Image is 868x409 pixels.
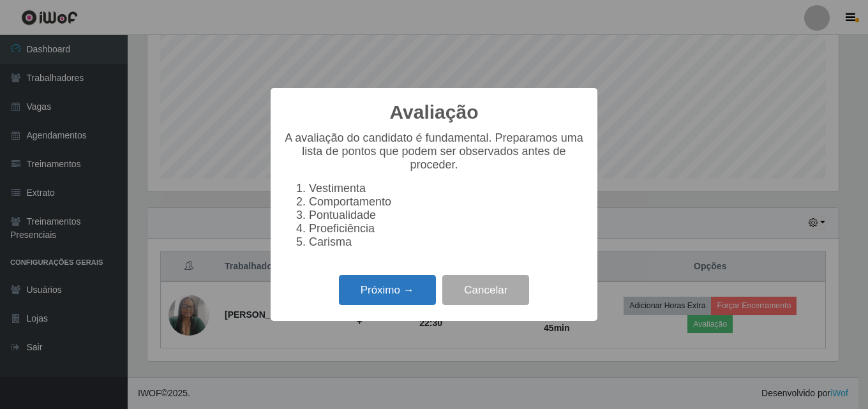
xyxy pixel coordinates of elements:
[390,101,479,124] h2: Avaliação
[309,235,585,249] li: Carisma
[442,275,529,305] button: Cancelar
[339,275,436,305] button: Próximo →
[309,209,585,222] li: Pontualidade
[283,131,585,172] p: A avaliação do candidato é fundamental. Preparamos uma lista de pontos que podem ser observados a...
[309,182,585,195] li: Vestimenta
[309,222,585,235] li: Proeficiência
[309,195,585,209] li: Comportamento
